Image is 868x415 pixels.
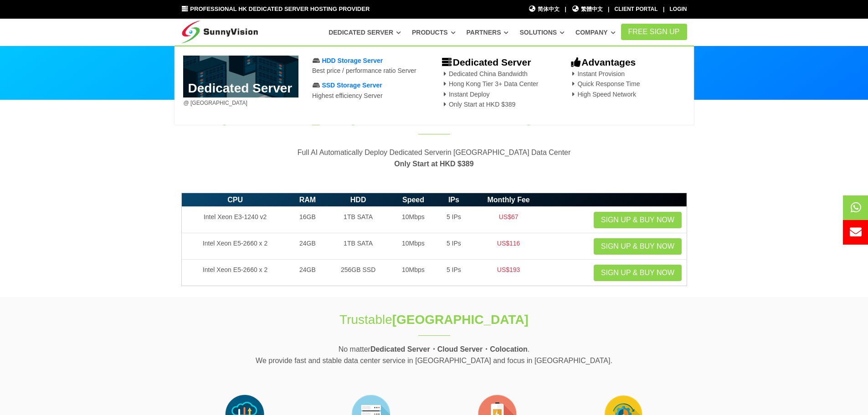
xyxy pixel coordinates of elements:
[471,233,546,260] td: US$116
[181,343,687,367] p: No matter . We provide fast and stable data center service in [GEOGRAPHIC_DATA] and focus in [GEO...
[663,5,664,14] li: |
[594,265,682,281] a: Sign up & Buy Now
[312,82,383,99] a: SSD Storage ServerHighest efficiency Server
[370,345,528,353] strong: Dedicated Server・Cloud Server・Colocation
[437,260,471,286] td: 5 IPs
[289,193,327,207] th: RAM
[289,233,327,260] td: 24GB
[355,111,459,125] span: Dedicated Server
[390,193,437,207] th: Speed
[181,260,289,286] td: Intel Xeon E5-2660 x 2
[181,193,289,207] th: CPU
[615,6,658,12] a: Client Portal
[608,5,609,14] li: |
[190,5,370,12] span: Professional HK Dedicated Server Hosting Provider
[412,24,456,41] a: Products
[441,70,538,108] span: Dedicated China Bandwidth Hong Kong Tier 3+ Data Center Instant Deploy Only Start at HKD $389
[594,212,682,228] a: Sign up & Buy Now
[471,193,546,207] th: Monthly Fee
[670,6,687,12] a: Login
[322,82,382,89] span: SSD Storage Server
[392,313,529,327] strong: [GEOGRAPHIC_DATA]
[471,207,546,233] td: US$67
[326,207,390,233] td: 1TB SATA
[289,260,327,286] td: 24GB
[437,193,471,207] th: IPs
[437,233,471,260] td: 5 IPs
[570,70,640,98] span: Instant Provision Quick Response Time High Speed Network
[282,311,586,328] h1: Trustable
[621,24,687,40] a: FREE Sign Up
[181,233,289,260] td: Intel Xeon E5-2660 x 2
[519,24,565,41] a: Solutions
[183,100,247,106] span: @ [GEOGRAPHIC_DATA]
[441,57,531,67] b: Dedicated Server
[390,233,437,260] td: 10Mbps
[394,160,473,168] strong: Only Start at HKD $389
[322,57,383,64] span: HDD Storage Server
[175,46,694,125] div: Dedicated Server
[181,207,289,233] td: Intel Xeon E3-1240 v2
[565,5,566,14] li: |
[529,5,560,14] a: 简体中文
[437,207,471,233] td: 5 IPs
[326,193,390,207] th: HDD
[329,24,401,41] a: Dedicated Server
[571,5,603,14] a: 繁體中文
[575,24,616,41] a: Company
[181,147,687,170] p: Full AI Automatically Deploy Dedicated Serverin [GEOGRAPHIC_DATA] Data Center
[570,57,636,67] b: Advantages
[326,260,390,286] td: 256GB SSD
[326,233,390,260] td: 1TB SATA
[289,207,327,233] td: 16GB
[594,238,682,255] a: Sign up & Buy Now
[390,207,437,233] td: 10Mbps
[390,260,437,286] td: 10Mbps
[471,260,546,286] td: US$193
[467,24,509,41] a: Partners
[312,57,416,74] a: HDD Storage ServerBest price / performance ratio Server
